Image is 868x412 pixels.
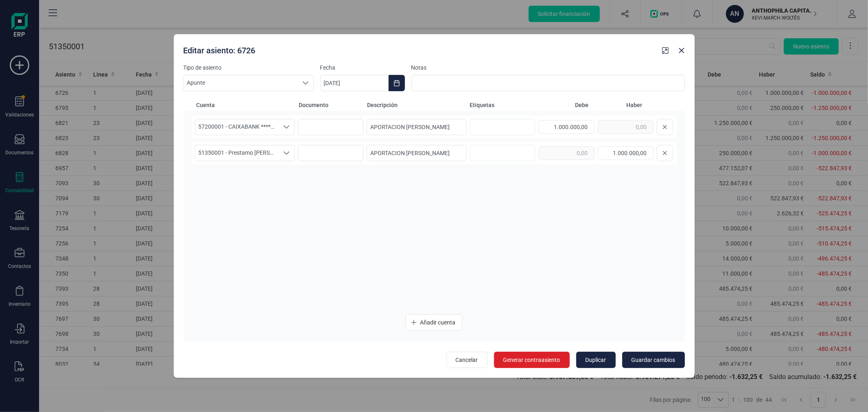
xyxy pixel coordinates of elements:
input: 0,00 [598,146,654,160]
span: Haber [592,101,643,109]
span: Cuenta [197,101,296,109]
button: Choose Date [389,75,405,91]
span: Generar contraasiento [503,356,560,364]
span: Añadir cuenta [420,318,455,327]
span: Duplicar [586,356,606,364]
span: Debe [538,101,589,109]
button: Generar contraasiento [494,352,570,368]
button: Duplicar [576,352,616,368]
span: Guardar cambios [632,356,676,364]
span: Descripción [367,101,467,109]
button: Guardar cambios [622,352,685,368]
span: Apunte [184,75,298,91]
span: Cancelar [456,356,478,364]
input: 0,00 [598,120,654,134]
button: Close [675,44,688,57]
span: 57200001 - CAIXABANK ****4174 [195,119,279,135]
div: Seleccione una cuenta [279,119,295,135]
span: Documento [299,101,364,109]
label: Notas [411,64,685,72]
button: Cancelar [446,352,488,368]
div: Seleccione una cuenta [279,145,295,161]
div: Editar asiento: 6726 [180,42,659,56]
label: Fecha [320,64,405,72]
input: 0,00 [539,146,595,160]
input: 0,00 [539,120,595,134]
label: Tipo de asiento [184,64,314,72]
span: 51350001 - Prestamo [PERSON_NAME] [195,145,279,161]
button: Añadir cuenta [406,314,462,331]
span: Etiquetas [470,101,535,109]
